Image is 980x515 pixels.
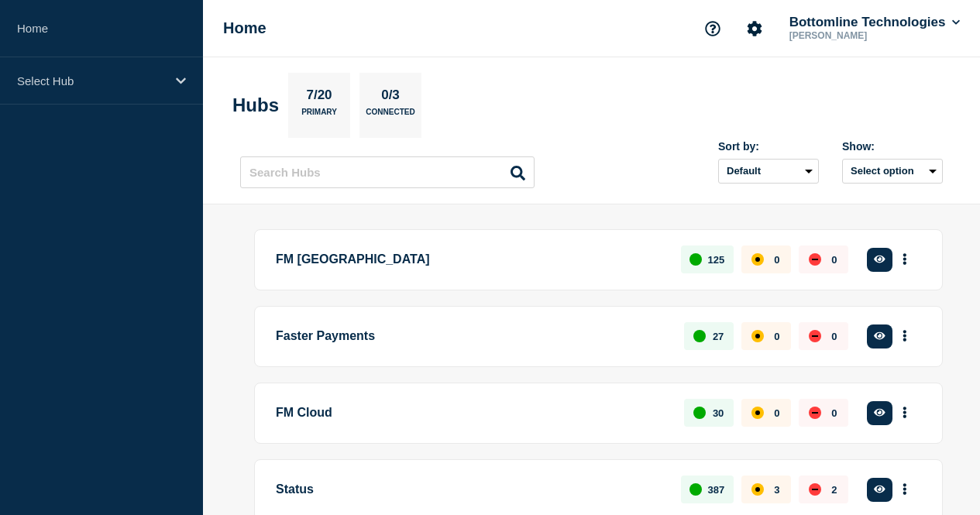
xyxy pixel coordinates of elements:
[895,245,915,274] button: More actions
[738,12,771,45] button: Account settings
[751,483,764,496] div: affected
[831,484,837,496] p: 2
[809,253,821,266] div: down
[786,15,963,30] button: Bottomline Technologies
[774,407,779,419] p: 0
[831,407,837,419] p: 0
[696,12,729,45] button: Support
[223,19,266,37] h1: Home
[301,88,338,108] p: 7/20
[713,331,724,342] p: 27
[786,30,947,41] p: [PERSON_NAME]
[751,407,764,419] div: affected
[718,140,819,153] div: Sort by:
[895,399,915,427] button: More actions
[751,253,764,266] div: affected
[774,484,779,496] p: 3
[301,108,337,124] p: Primary
[376,88,406,108] p: 0/3
[895,322,915,351] button: More actions
[240,156,535,188] input: Search Hubs
[366,108,414,124] p: Connected
[842,140,943,153] div: Show:
[713,407,724,419] p: 30
[708,484,725,496] p: 387
[831,331,837,342] p: 0
[842,159,943,184] button: Select option
[809,330,821,342] div: down
[693,330,706,342] div: up
[232,94,279,116] h2: Hubs
[689,253,702,266] div: up
[774,254,779,266] p: 0
[774,331,779,342] p: 0
[693,407,706,419] div: up
[809,407,821,419] div: down
[809,483,821,496] div: down
[276,476,663,504] p: Status
[895,476,915,504] button: More actions
[689,483,702,496] div: up
[831,254,837,266] p: 0
[718,159,819,184] select: Sort by
[276,399,666,427] p: FM Cloud
[276,322,666,351] p: Faster Payments
[276,245,663,274] p: FM [GEOGRAPHIC_DATA]
[708,254,725,266] p: 125
[751,330,764,342] div: affected
[17,74,166,88] p: Select Hub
